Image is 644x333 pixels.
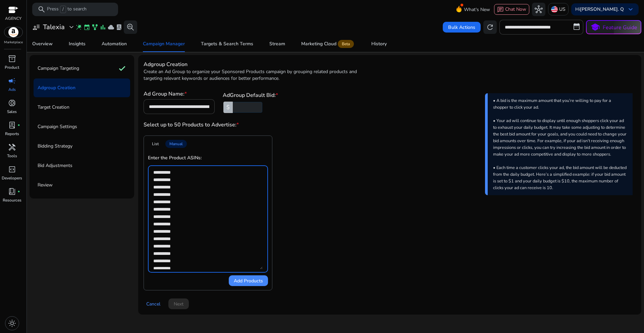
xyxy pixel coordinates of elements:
span: keyboard_arrow_down [627,5,635,13]
span: • A bid is the maximum amount that you’re willing to pay for a shopper to click your ad. [493,98,611,110]
button: Cancel [144,298,163,309]
p: Create an Ad Group to organize your Sponsored Products campaign by grouping related products and ... [144,68,369,82]
p: Ads [8,87,16,93]
span: What's New [464,4,490,15]
span: campaign [8,77,16,85]
span: chat [497,6,504,13]
button: refresh [483,20,497,34]
div: List [148,140,163,148]
span: Chat Now [505,6,526,12]
span: Add Products [234,277,263,284]
span: inventory_2 [8,55,16,63]
mat-icon: check [118,63,126,74]
span: refresh [486,23,494,31]
span: cloud [108,24,114,31]
div: Insights [69,42,86,46]
span: • Each time a customer clicks your ad, the bid amount will be deducted from the daily budget. Her... [493,165,627,191]
span: family_history [92,24,98,31]
p: Sales [7,109,17,115]
button: schoolFeature Guide [586,20,641,34]
p: Bid Adjustments [38,160,72,171]
span: school [590,22,600,32]
span: search [38,5,46,13]
h4: Enter the Product ASINs: [148,155,268,161]
div: Manual [165,140,187,148]
span: Bulk Actions [448,24,475,31]
p: Campaign Targeting [38,63,79,74]
p: US [559,3,566,15]
span: lab_profile [116,24,122,31]
img: amazon.svg [4,27,22,37]
button: chatChat Now [494,4,529,15]
p: Tools [7,153,17,159]
img: us.svg [551,6,558,13]
span: lab_profile [8,121,16,129]
span: / [60,6,66,13]
p: Product [5,64,19,70]
span: bar_chart [100,24,106,31]
span: search_insights [126,23,135,31]
p: Press to search [47,6,87,13]
div: Marketing Cloud [301,41,355,47]
span: expand_more [67,23,75,31]
h3: Adgroup Creation [144,60,636,68]
b: [PERSON_NAME]. Q [580,6,624,12]
span: • Your ad will continue to display until enough shoppers click your ad to exhaust your daily budg... [493,118,627,157]
p: Reports [5,131,19,137]
div: Overview [32,42,53,46]
h3: Ad Group Name: [144,90,187,98]
p: Campaign Settings [38,121,77,132]
span: donut_small [8,99,16,107]
h3: Select up to 50 Products to Advertise: [144,121,390,129]
p: Bidding Strategy [38,141,72,152]
span: $ [226,103,230,111]
p: Feature Guide [603,23,637,32]
span: event [84,24,90,31]
p: Marketplace [4,40,23,45]
span: fiber_manual_record [17,190,20,193]
span: book_4 [8,187,16,196]
div: Stream [269,42,285,46]
button: search_insights [124,20,137,34]
div: Targets & Search Terms [201,42,253,46]
p: Target Creation [38,102,69,113]
p: Resources [3,197,21,203]
span: fiber_manual_record [17,124,20,126]
div: Campaign Manager [143,42,185,46]
span: code_blocks [8,165,16,173]
span: user_attributes [32,23,40,31]
span: Beta [338,40,354,48]
p: AGENCY [5,15,21,21]
span: handyman [8,143,16,151]
p: Adgroup Creation [38,82,75,93]
span: Cancel [146,300,160,308]
h3: AdGroup Default Bid: [223,91,278,99]
span: hub [535,5,543,13]
button: hub [532,3,545,16]
p: Review [38,180,53,190]
div: Automation [102,42,127,46]
div: History [371,42,387,46]
span: wand_stars [75,24,82,31]
p: Hi [575,7,624,12]
button: Add Products [229,275,268,286]
p: Developers [2,175,22,181]
span: light_mode [8,319,16,327]
h3: Talexia [43,23,65,31]
button: Bulk Actions [443,22,481,33]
